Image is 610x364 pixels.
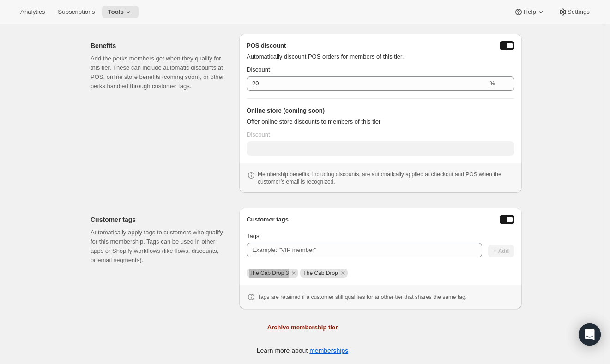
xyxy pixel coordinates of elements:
p: Membership benefits, including discounts, are automatically applied at checkout and POS when the ... [258,171,514,185]
h2: Customer tags [91,215,224,224]
button: Help [508,6,550,18]
button: Tools [102,6,139,18]
span: Discount [247,131,270,138]
span: Help [523,8,536,16]
button: Remove The Cab Drop [339,269,347,277]
p: Automatically apply tags to customers who qualify for this membership. Tags can be used in other ... [91,228,224,265]
button: Subscriptions [52,6,100,18]
span: Settings [568,8,590,16]
button: Archive membership tier [83,320,522,335]
span: The Cab Drop [303,270,338,276]
div: Open Intercom Messenger [579,323,601,346]
button: Analytics [15,6,50,18]
span: Archive membership tier [267,323,338,332]
button: posDiscountEnabled [500,41,514,50]
a: memberships [309,347,348,354]
p: Offer online store discounts to members of this tier [247,117,514,126]
span: % [489,80,495,87]
h3: POS discount [247,41,286,50]
button: Enable customer tags [500,215,514,224]
span: The Cab Drop 3 [249,270,289,276]
h3: Online store (coming soon) [247,106,514,115]
span: Analytics [20,8,45,16]
input: Example: "VIP member" [247,243,482,257]
h2: Benefits [91,41,224,50]
span: Tags [247,233,259,239]
span: Discount [247,66,270,73]
p: Automatically discount POS orders for members of this tier. [247,52,514,61]
p: Tags are retained if a customer still qualifies for another tier that shares the same tag. [258,293,467,301]
span: Tools [108,8,124,16]
h3: Customer tags [247,215,289,224]
button: Settings [553,6,595,18]
button: Remove The Cab Drop 3 [290,269,298,277]
p: Learn more about [257,346,348,355]
span: Subscriptions [58,8,95,16]
p: Add the perks members get when they qualify for this tier. These can include automatic discounts ... [91,54,224,91]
